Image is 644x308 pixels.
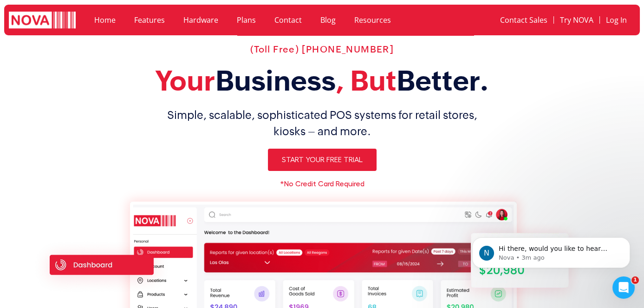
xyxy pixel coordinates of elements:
[631,276,639,284] span: 1
[494,9,553,31] a: Contact Sales
[452,9,633,31] nav: Menu
[458,218,644,283] iframe: Intercom notifications message
[612,276,635,299] iframe: Intercom live chat
[34,180,611,188] h6: *No Credit Card Required
[397,65,489,97] span: Better.
[600,9,633,31] a: Log In
[85,9,442,31] nav: Menu
[34,107,611,139] h1: Simple, scalable, sophisticated POS systems for retail stores, kiosks – and more.
[9,12,76,30] img: logo white
[125,9,174,31] a: Features
[282,156,363,164] span: Start Your Free Trial
[228,9,265,31] a: Plans
[34,44,611,55] h2: (Toll Free) [PHONE_NUMBER]
[215,65,336,97] span: Business
[34,64,611,98] h2: Your , But
[85,9,125,31] a: Home
[311,9,345,31] a: Blog
[265,9,311,31] a: Contact
[174,9,228,31] a: Hardware
[554,9,599,31] a: Try NOVA
[345,9,400,31] a: Resources
[268,149,377,171] a: Start Your Free Trial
